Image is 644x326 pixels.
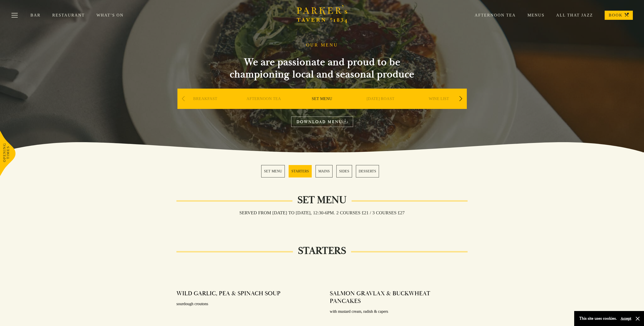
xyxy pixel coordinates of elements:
[292,194,352,206] h2: Set Menu
[234,210,410,216] h3: Served from [DATE] to [DATE], 12:30-6pm. 2 COURSES £21 / 3 COURSES £27
[246,96,281,117] a: AFTERNOON TEA
[367,96,394,117] a: [DATE] ROAST
[457,93,464,104] div: Next slide
[429,96,449,117] a: WINE LIST
[177,89,233,124] div: 1 / 9
[293,245,351,257] h2: STARTERS
[261,165,285,177] a: 1 / 5
[621,316,631,321] button: Accept
[411,89,467,124] div: 5 / 9
[221,56,424,80] h2: We are passionate and proud to be championing local and seasonal produce
[176,290,280,297] h4: WILD GARLIC, PEA & SPINACH SOUP
[291,117,353,127] a: DOWNLOAD MENU
[635,316,640,321] button: Close and accept
[330,290,463,305] h4: SALMON GRAVLAX & BUCKWHEAT PANCAKES
[353,89,408,124] div: 4 / 9
[289,165,312,177] a: 2 / 5
[294,89,350,124] div: 3 / 9
[579,315,617,322] p: This site uses cookies.
[306,42,338,48] h1: OUR MENU
[336,165,352,177] a: 4 / 5
[176,300,314,308] p: sourdough croutons
[356,165,379,177] a: 5 / 5
[193,96,217,117] a: BREAKFAST
[180,93,187,104] div: Previous slide
[312,96,332,117] a: SET MENU
[236,89,292,124] div: 2 / 9
[316,165,333,177] a: 3 / 5
[330,308,468,315] p: with mustard cream, radish & capers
